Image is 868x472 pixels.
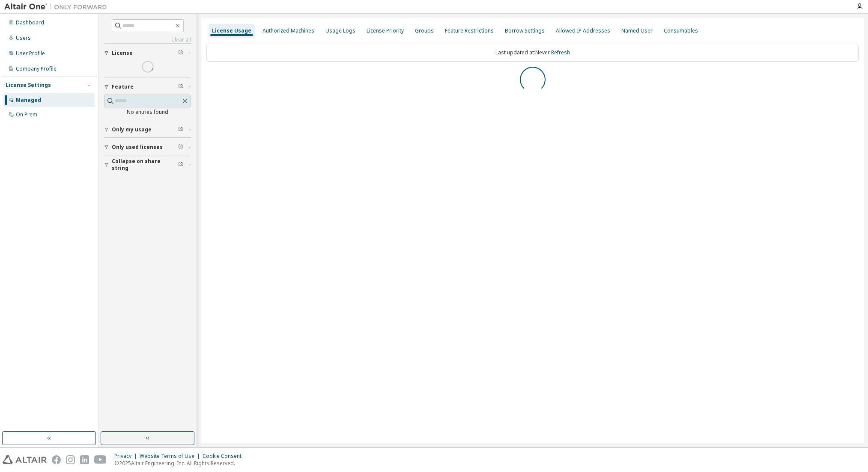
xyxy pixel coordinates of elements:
img: youtube.svg [94,455,107,464]
div: Groups [415,27,434,34]
div: Allowed IP Addresses [556,27,610,34]
span: Clear filter [178,83,183,90]
div: On Prem [16,111,37,118]
a: Clear all [104,36,191,43]
span: Clear filter [178,144,183,151]
button: Collapse on share string [104,155,191,174]
span: Only used licenses [112,144,163,151]
div: Privacy [114,453,140,460]
div: Named User [621,27,653,34]
div: Consumables [664,27,698,34]
div: License Priority [367,27,404,34]
div: Feature Restrictions [445,27,494,34]
div: Cookie Consent [203,453,247,460]
div: Company Profile [16,65,57,72]
div: Dashboard [16,19,44,26]
div: No entries found [104,109,191,116]
img: linkedin.svg [80,455,89,464]
div: User Profile [16,50,45,57]
span: Clear filter [178,126,183,133]
span: Only my usage [112,126,152,133]
div: Managed [16,97,41,104]
img: Altair One [4,3,111,11]
div: Last updated at: Never [206,44,859,62]
div: Authorized Machines [262,27,314,34]
button: Only used licenses [104,138,191,157]
img: instagram.svg [66,455,75,464]
div: Usage Logs [325,27,355,34]
button: License [104,44,191,62]
img: altair_logo.svg [3,455,47,464]
span: Clear filter [178,161,183,168]
span: Clear filter [178,50,183,56]
p: © 2025 Altair Engineering, Inc. All Rights Reserved. [114,460,247,467]
img: facebook.svg [52,455,61,464]
span: Feature [112,83,134,90]
div: Borrow Settings [505,27,545,34]
button: Feature [104,77,191,96]
span: Collapse on share string [112,158,178,172]
div: License Usage [212,27,251,34]
span: License [112,50,133,56]
a: Refresh [551,49,570,56]
div: Users [16,35,31,42]
button: Only my usage [104,120,191,139]
div: License Settings [6,82,51,89]
div: Website Terms of Use [140,453,203,460]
